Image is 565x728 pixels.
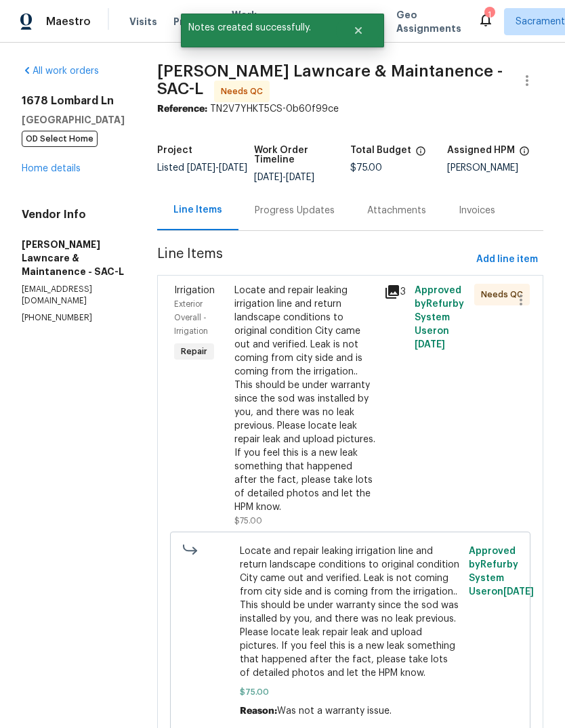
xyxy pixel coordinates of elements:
[173,15,215,28] span: Projects
[232,8,266,35] span: Work Orders
[415,146,426,163] span: The total cost of line items that have been proposed by Opendoor. This sum includes line items th...
[22,164,81,173] a: Home details
[187,163,247,173] span: -
[157,63,503,97] span: [PERSON_NAME] Lawncare & Maintanence - SAC-L
[174,286,215,295] span: Irrigation
[350,163,382,173] span: $75.00
[22,284,125,307] p: [EMAIL_ADDRESS][DOMAIN_NAME]
[22,94,125,108] h2: 1678 Lombard Ln
[471,247,543,272] button: Add line item
[476,251,538,268] span: Add line item
[181,14,336,42] span: Notes created successfully.
[157,104,207,114] b: Reference:
[22,113,125,127] h5: [GEOGRAPHIC_DATA]
[175,345,213,358] span: Repair
[157,247,471,272] span: Line Items
[129,15,157,28] span: Visits
[240,544,460,680] span: Locate and repair leaking irrigation line and return landscape conditions to original condition C...
[277,706,392,716] span: Was not a warranty issue.
[396,8,461,35] span: Geo Assignments
[336,17,381,44] button: Close
[22,208,125,221] h4: Vendor Info
[503,587,534,597] span: [DATE]
[240,706,277,716] span: Reason:
[286,173,314,182] span: [DATE]
[22,66,99,76] a: All work orders
[415,340,445,349] span: [DATE]
[157,146,192,155] h5: Project
[22,131,98,147] span: OD Select Home
[221,85,268,98] span: Needs QC
[22,312,125,324] p: [PHONE_NUMBER]
[187,163,215,173] span: [DATE]
[481,288,528,301] span: Needs QC
[254,173,314,182] span: -
[367,204,426,217] div: Attachments
[459,204,495,217] div: Invoices
[447,146,515,155] h5: Assigned HPM
[447,163,544,173] div: [PERSON_NAME]
[240,685,460,699] span: $75.00
[254,146,351,165] h5: Work Order Timeline
[384,284,406,300] div: 3
[469,547,534,597] span: Approved by Refurby System User on
[174,300,208,335] span: Exterior Overall - Irrigation
[46,15,91,28] span: Maestro
[484,8,494,22] div: 1
[157,102,543,116] div: TN2V7YHKT5CS-0b60f99ce
[219,163,247,173] span: [DATE]
[234,517,262,525] span: $75.00
[173,203,222,217] div: Line Items
[255,204,335,217] div: Progress Updates
[157,163,247,173] span: Listed
[350,146,411,155] h5: Total Budget
[22,238,125,278] h5: [PERSON_NAME] Lawncare & Maintanence - SAC-L
[254,173,282,182] span: [DATE]
[519,146,530,163] span: The hpm assigned to this work order.
[234,284,377,514] div: Locate and repair leaking irrigation line and return landscape conditions to original condition C...
[415,286,464,349] span: Approved by Refurby System User on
